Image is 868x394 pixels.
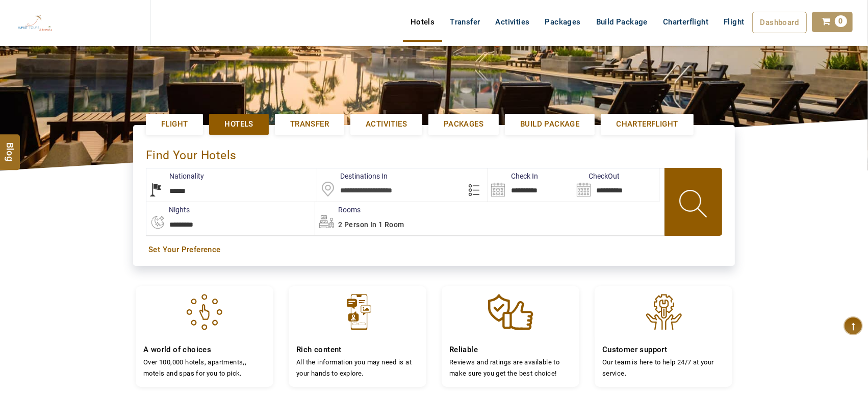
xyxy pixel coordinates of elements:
[655,12,716,32] a: Charterflight
[663,17,708,27] span: Charterflight
[143,357,266,379] p: Over 100,000 hotels, apartments,, motels and spas for you to pick.
[442,12,488,32] a: Transfer
[505,114,595,135] a: Build Package
[296,357,419,379] p: All the information you may need is at your hands to explore.
[602,345,725,355] h4: Customer support
[488,12,538,32] a: Activities
[574,168,659,202] input: Search
[444,119,483,130] span: Packages
[338,220,404,229] span: 2 Person in 1 Room
[538,12,589,32] a: Packages
[146,114,203,135] a: Flight
[315,205,361,215] label: Rooms
[449,357,572,379] p: Reviews and ratings are available to make sure you get the best choice!
[146,171,204,181] label: Nationality
[161,119,188,130] span: Flight
[275,114,344,135] a: Transfer
[290,119,329,130] span: Transfer
[488,171,538,181] label: Check In
[209,114,268,135] a: Hotels
[716,12,752,22] a: Flight
[601,114,693,135] a: Charterflight
[366,119,407,130] span: Activities
[616,119,678,130] span: Charterflight
[8,4,62,43] img: The Royal Line Holidays
[835,15,847,27] span: 0
[589,12,655,32] a: Build Package
[760,18,799,27] span: Dashboard
[428,114,499,135] a: Packages
[4,142,17,151] span: Blog
[812,12,853,32] a: 0
[350,114,422,135] a: Activities
[146,205,190,215] label: nights
[520,119,579,130] span: Build Package
[296,345,419,355] h4: Rich content
[574,171,620,181] label: CheckOut
[602,357,725,379] p: Our team is here to help 24/7 at your service.
[146,138,722,168] div: Find Your Hotels
[403,12,442,32] a: Hotels
[449,345,572,355] h4: Reliable
[143,345,266,355] h4: A world of choices
[148,244,720,255] a: Set Your Preference
[224,119,253,130] span: Hotels
[488,168,573,202] input: Search
[724,17,744,27] span: Flight
[317,171,388,181] label: Destinations In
